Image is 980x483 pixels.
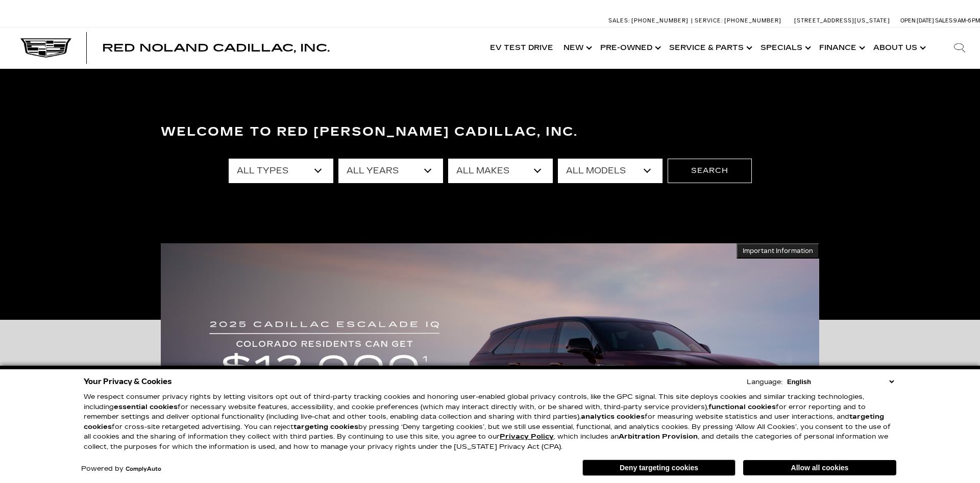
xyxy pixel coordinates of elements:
span: 9 AM-6 PM [953,17,980,24]
img: Cadillac Dark Logo with Cadillac White Text [20,38,71,58]
strong: essential cookies [114,403,178,411]
a: Red Noland Cadillac, Inc. [102,43,330,53]
div: Language: [747,379,782,386]
strong: targeting cookies [293,423,358,431]
div: Powered by [81,466,161,472]
select: Language Select [785,377,896,387]
a: About Us [868,28,929,68]
span: Your Privacy & Cookies [84,374,172,389]
a: Specials [755,28,814,68]
p: We respect consumer privacy rights by letting visitors opt out of third-party tracking cookies an... [84,392,896,452]
span: Important Information [743,247,813,255]
h3: Welcome to Red [PERSON_NAME] Cadillac, Inc. [161,122,819,142]
span: [PHONE_NUMBER] [631,17,689,24]
a: Service: [PHONE_NUMBER] [691,18,784,23]
select: Filter by make [448,159,553,183]
select: Filter by model [558,159,663,183]
span: Sales: [935,17,953,24]
a: ComplyAuto [126,466,161,472]
span: Sales: [608,17,630,24]
a: Service & Parts [664,28,755,68]
strong: Arbitration Provision [619,433,698,441]
button: Deny targeting cookies [582,460,736,476]
select: Filter by type [229,159,333,183]
span: Open [DATE] [900,17,934,24]
a: [STREET_ADDRESS][US_STATE] [794,17,890,24]
span: Red Noland Cadillac, Inc. [102,42,330,54]
a: Pre-Owned [595,28,664,68]
button: Search [668,159,752,183]
strong: functional cookies [708,403,776,411]
span: [PHONE_NUMBER] [724,17,781,24]
a: New [558,28,595,68]
a: Sales: [PHONE_NUMBER] [608,18,691,23]
a: Finance [814,28,868,68]
button: Allow all cookies [743,460,896,475]
a: Privacy Policy [500,433,554,441]
strong: targeting cookies [84,413,884,431]
a: EV Test Drive [485,28,558,68]
select: Filter by year [338,159,443,183]
strong: analytics cookies [581,413,645,421]
span: Service: [695,17,723,24]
